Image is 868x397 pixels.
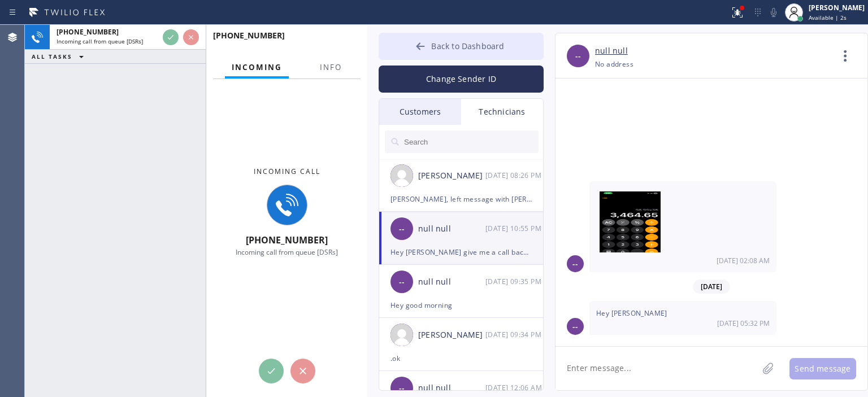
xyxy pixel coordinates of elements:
div: 09/02/2025 9:08 AM [589,181,776,272]
div: 08/30/2025 9:35 AM [485,275,544,288]
div: [PERSON_NAME] [809,3,865,12]
img: user.png [390,164,413,187]
div: 09/09/2025 9:55 AM [485,222,544,235]
div: Hey good morning [390,299,532,312]
span: -- [572,258,578,271]
div: [PERSON_NAME], left message with [PERSON_NAME], [PERSON_NAME] let u know on that, Also ,will they... [390,193,532,206]
div: 09/09/2025 9:32 AM [589,301,776,335]
a: null null [595,45,628,58]
span: Available | 2s [809,14,847,21]
button: Mute [766,5,782,20]
button: Reject [290,359,315,383]
span: -- [399,223,405,235]
div: Hey [PERSON_NAME] give me a call back when possible [390,246,532,259]
span: -- [572,320,578,333]
span: Hey [PERSON_NAME] [596,308,667,318]
button: Accept [259,359,284,383]
button: Incoming [225,56,289,78]
button: Back to Dashboard [379,33,544,60]
button: ALL TASKS [25,50,95,63]
span: Incoming call from queue [DSRs] [57,37,143,45]
span: Incoming call from queue [DSRs] [236,247,338,257]
div: .ok [390,352,532,365]
span: [DATE] 02:08 AM [717,256,770,265]
span: [PHONE_NUMBER] [246,234,328,246]
button: Info [313,56,349,78]
div: No address [595,58,633,71]
div: 08/20/2025 9:34 AM [485,328,544,341]
div: [PERSON_NAME] [418,329,485,342]
div: 08/12/2025 9:06 AM [485,381,544,394]
span: Incoming [232,62,282,72]
span: -- [399,276,405,289]
span: Incoming call [254,167,320,176]
button: Change Sender ID [379,66,544,93]
div: Customers [379,99,461,125]
div: null null [418,276,485,289]
span: [PHONE_NUMBER] [57,27,119,37]
span: -- [575,50,581,63]
img: user.png [390,324,413,346]
div: null null [418,382,485,395]
span: ALL TASKS [32,53,72,60]
button: Accept [163,29,179,45]
img: ME2a6c6e94cb27b2d49ce161ebf2c89305 [600,191,661,259]
span: [PHONE_NUMBER] [213,30,285,41]
input: Search [403,130,539,153]
div: Technicians [461,99,543,125]
span: [DATE] [693,280,730,294]
span: Info [320,62,342,72]
button: Reject [183,29,199,45]
span: -- [399,382,405,395]
button: Send message [789,358,856,379]
span: Back to Dashboard [431,41,504,51]
div: [PERSON_NAME] [418,169,485,182]
div: null null [418,223,485,235]
span: [DATE] 05:32 PM [717,319,770,328]
div: 09/12/2025 9:26 AM [485,169,544,182]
